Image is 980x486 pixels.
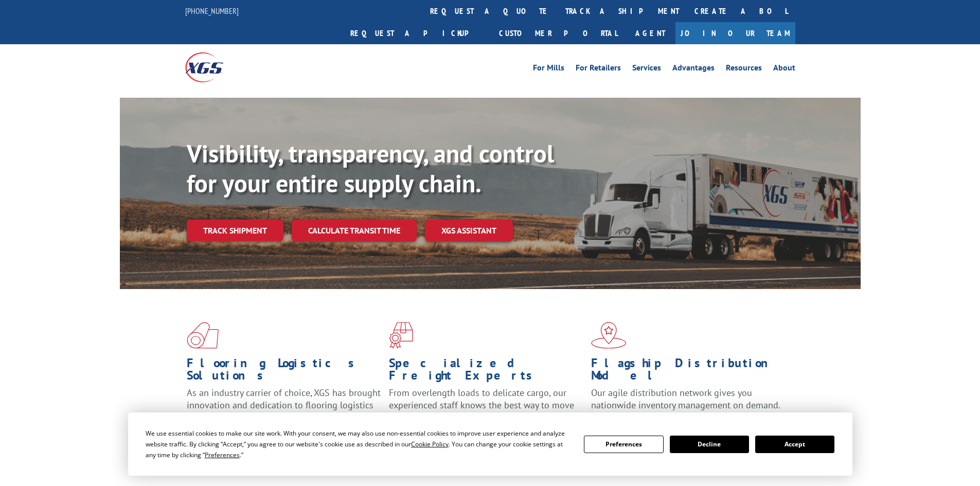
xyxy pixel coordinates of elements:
a: Services [632,64,661,75]
a: For Retailers [576,64,621,75]
a: Agent [625,22,675,44]
span: Cookie Policy [411,440,449,448]
a: Request a pickup [343,22,491,44]
a: Customer Portal [491,22,625,44]
span: Preferences [205,451,240,459]
a: For Mills [533,64,564,75]
button: Preferences [584,436,663,453]
a: Resources [726,64,762,75]
p: From overlength loads to delicate cargo, our experienced staff knows the best way to move your fr... [389,387,583,433]
a: About [773,64,795,75]
div: Cookie Consent Prompt [128,412,852,476]
a: Join Our Team [675,22,795,44]
a: Advantages [672,64,715,75]
b: Visibility, transparency, and control for your entire supply chain. [187,137,554,199]
button: Decline [670,436,749,453]
span: As an industry carrier of choice, XGS has brought innovation and dedication to flooring logistics... [187,387,381,423]
a: Track shipment [187,220,283,241]
img: xgs-icon-focused-on-flooring-red [389,322,413,349]
span: Our agile distribution network gives you nationwide inventory management on demand. [591,387,780,411]
img: xgs-icon-total-supply-chain-intelligence-red [187,322,219,349]
h1: Flagship Distribution Model [591,357,786,387]
h1: Flooring Logistics Solutions [187,357,381,387]
h1: Specialized Freight Experts [389,357,583,387]
a: XGS ASSISTANT [425,220,513,242]
a: Calculate transit time [292,220,417,242]
a: [PHONE_NUMBER] [185,6,239,16]
div: We use essential cookies to make our site work. With your consent, we may also use non-essential ... [146,428,572,460]
img: xgs-icon-flagship-distribution-model-red [591,322,627,349]
button: Accept [755,436,834,453]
